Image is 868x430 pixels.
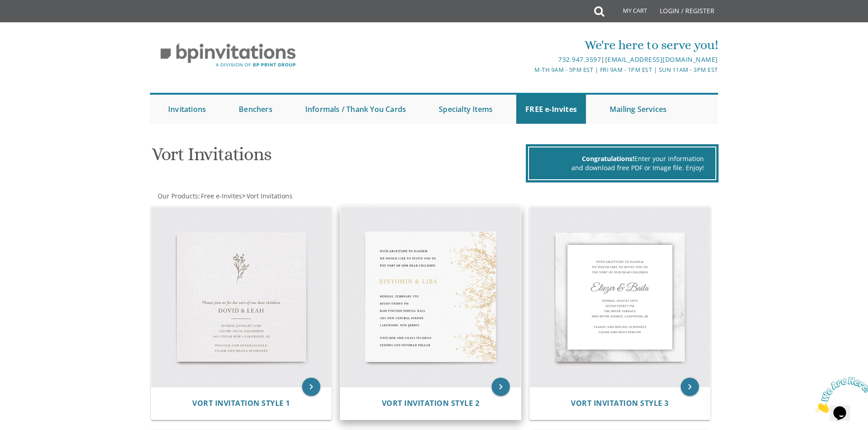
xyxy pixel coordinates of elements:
[340,207,521,387] img: Vort Invitation Style 2
[571,399,669,408] a: Vort Invitation Style 3
[302,378,320,396] a: keyboard_arrow_right
[382,399,480,408] a: Vort Invitation Style 2
[430,95,502,124] a: Specialty Items
[200,192,242,200] a: Free e-Invites
[382,398,480,408] span: Vort Invitation Style 2
[340,36,718,54] div: We're here to serve you!
[516,95,586,124] a: FREE e-Invites
[681,378,699,396] a: keyboard_arrow_right
[530,207,710,387] img: Vort Invitation Style 3
[605,55,718,64] a: [EMAIL_ADDRESS][DOMAIN_NAME]
[340,65,718,75] div: M-Th 9am - 5pm EST | Fri 9am - 1pm EST | Sun 11am - 3pm EST
[296,95,415,124] a: Informals / Thank You Cards
[152,144,524,171] h1: Vort Invitations
[558,55,601,64] a: 732.947.3597
[582,154,634,163] span: Congratulations!
[192,398,290,408] span: Vort Invitation Style 1
[201,192,242,200] span: Free e-Invites
[150,36,306,74] img: BP Invitation Loft
[150,192,434,201] div: :
[4,4,60,40] img: Chat attention grabber
[159,95,215,124] a: Invitations
[247,192,293,200] span: Vort Invitations
[571,398,669,408] span: Vort Invitation Style 3
[540,163,704,172] div: and download free PDF or Image file. Enjoy!
[492,378,510,396] a: keyboard_arrow_right
[812,373,868,416] iframe: chat widget
[192,399,290,408] a: Vort Invitation Style 1
[340,54,718,65] div: |
[601,95,676,124] a: Mailing Services
[603,1,653,24] a: My Cart
[540,154,704,163] div: Enter your information
[151,207,332,387] img: Vort Invitation Style 1
[242,192,293,200] span: >
[157,192,198,200] a: Our Products
[230,95,282,124] a: Benchers
[246,192,293,200] a: Vort Invitations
